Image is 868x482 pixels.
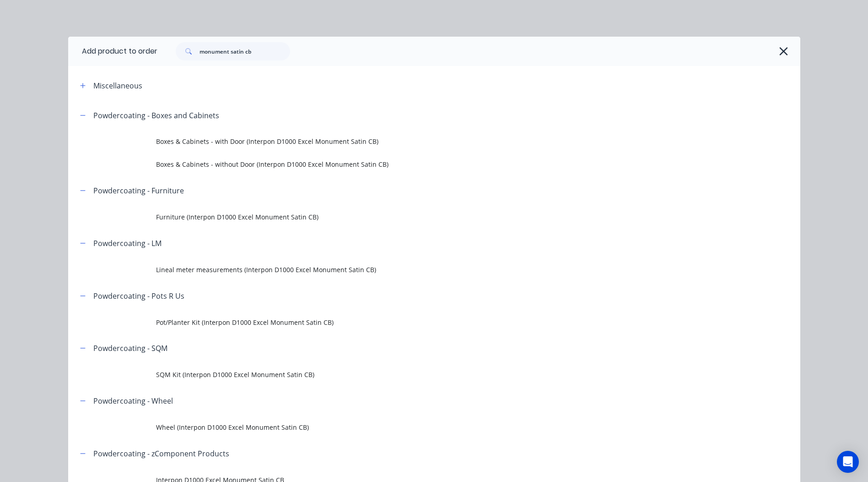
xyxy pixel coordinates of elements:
input: Search... [199,42,290,60]
div: Powdercoating - Wheel [93,395,173,406]
div: Add product to order [68,37,157,66]
div: Powdercoating - Furniture [93,185,184,196]
div: Powdercoating - SQM [93,343,167,354]
span: Furniture (Interpon D1000 Excel Monument Satin CB) [156,212,671,222]
div: Open Intercom Messenger [837,451,859,473]
span: Lineal meter measurements (Interpon D1000 Excel Monument Satin CB) [156,265,671,274]
div: Powdercoating - Boxes and Cabinets [93,110,219,121]
div: Powdercoating - Pots R Us [93,290,184,301]
div: Powdercoating - LM [93,238,162,249]
span: Boxes & Cabinets - with Door (Interpon D1000 Excel Monument Satin CB) [156,137,671,146]
span: Pot/Planter Kit (Interpon D1000 Excel Monument Satin CB) [156,318,671,327]
div: Powdercoating - zComponent Products [93,448,229,459]
span: SQM Kit (Interpon D1000 Excel Monument Satin CB) [156,370,671,379]
div: Miscellaneous [93,80,142,91]
span: Wheel (Interpon D1000 Excel Monument Satin CB) [156,422,671,432]
span: Boxes & Cabinets - without Door (Interpon D1000 Excel Monument Satin CB) [156,159,671,169]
